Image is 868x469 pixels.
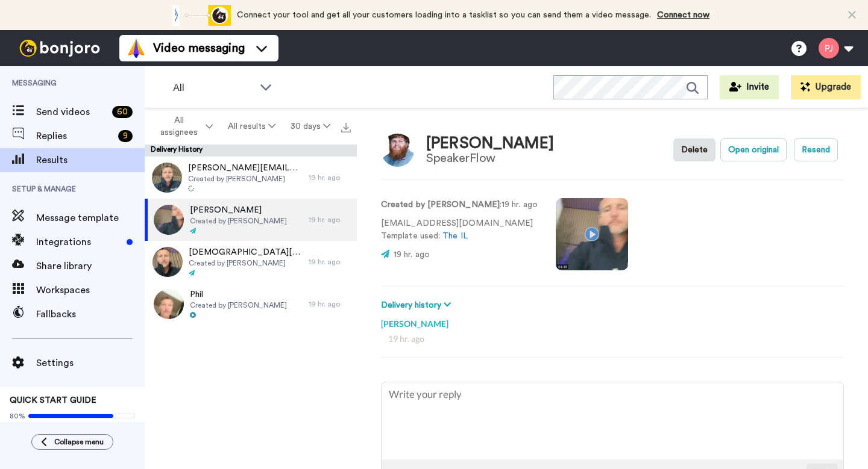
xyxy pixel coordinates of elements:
[10,396,96,405] span: QUICK START GUIDE
[190,300,287,310] span: Created by [PERSON_NAME]
[153,247,183,277] img: 63138152-0e83-4ae0-a9b1-88651a4b6592-thumb.jpg
[657,11,709,19] a: Connect now
[112,106,133,118] div: 60
[381,299,454,312] button: Delivery history
[442,232,467,240] a: The IL
[309,299,351,309] div: 19 hr. ago
[388,333,837,345] div: 19 hr. ago
[221,116,283,137] button: All results
[36,153,145,167] span: Results
[31,434,113,450] button: Collapse menu
[118,130,133,142] div: 9
[36,129,113,143] span: Replies
[152,163,182,193] img: f7d019c6-2f84-4f87-b485-2669c94161ae-thumb.jpg
[173,81,254,95] span: All
[145,157,357,199] a: [PERSON_NAME][EMAIL_ADDRESS][PERSON_NAME][DOMAIN_NAME]Created by [PERSON_NAME]19 hr. ago
[188,162,303,174] span: [PERSON_NAME][EMAIL_ADDRESS][PERSON_NAME][DOMAIN_NAME]
[154,205,184,235] img: ffcc1250-cbf2-4b75-b998-b8e9f61843bc-thumb.jpg
[153,40,245,57] span: Video messaging
[381,200,500,209] strong: Created by [PERSON_NAME]
[794,138,838,161] button: Resend
[36,356,145,370] span: Settings
[145,144,357,157] div: Delivery History
[381,217,538,243] p: [EMAIL_ADDRESS][DOMAIN_NAME] Template used:
[10,411,25,421] span: 80%
[189,258,303,268] span: Created by [PERSON_NAME]
[190,204,287,216] span: [PERSON_NAME]
[154,289,184,319] img: 5bf72589-6956-42b0-ae10-8515f22bd700-thumb.jpg
[165,5,231,26] div: animation
[309,173,351,182] div: 19 hr. ago
[147,110,221,143] button: All assignees
[381,312,844,330] div: [PERSON_NAME]
[283,116,338,137] button: 30 days
[426,152,554,165] div: SpeakerFlow
[189,246,303,258] span: [DEMOGRAPHIC_DATA][PERSON_NAME]
[190,216,287,226] span: Created by [PERSON_NAME]
[309,257,351,267] div: 19 hr. ago
[188,174,303,184] span: Created by [PERSON_NAME]
[145,241,357,283] a: [DEMOGRAPHIC_DATA][PERSON_NAME]Created by [PERSON_NAME]19 hr. ago
[341,123,351,132] img: export.svg
[36,283,145,297] span: Workspaces
[145,283,357,325] a: PhilCreated by [PERSON_NAME]19 hr. ago
[154,114,203,138] span: All assignees
[338,117,354,135] button: Export all results that match these filters now.
[381,134,414,167] img: Image of Austin Grammon
[36,307,145,321] span: Fallbacks
[309,215,351,225] div: 19 hr. ago
[720,138,787,161] button: Open original
[36,105,107,119] span: Send videos
[145,199,357,241] a: [PERSON_NAME]Created by [PERSON_NAME]19 hr. ago
[54,437,104,447] span: Collapse menu
[127,39,146,58] img: vm-color.svg
[190,288,287,300] span: Phil
[237,11,651,19] span: Connect your tool and get all your customers loading into a tasklist so you can send them a video...
[673,138,715,161] button: Delete
[14,40,105,57] img: bj-logo-header-white.svg
[36,211,145,225] span: Message template
[720,75,779,99] button: Invite
[791,75,861,99] button: Upgrade
[381,199,538,211] p: : 19 hr. ago
[394,250,430,259] span: 19 hr. ago
[36,259,145,273] span: Share library
[36,235,122,249] span: Integrations
[426,135,554,152] div: [PERSON_NAME]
